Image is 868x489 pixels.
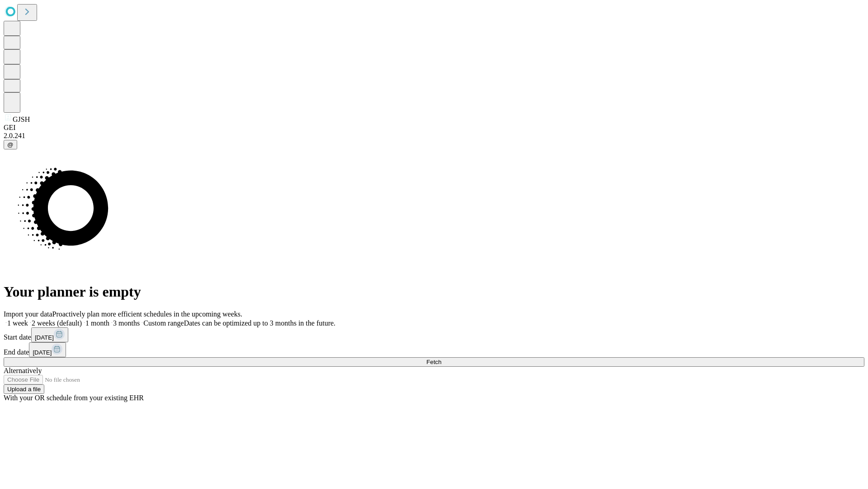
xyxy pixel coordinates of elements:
button: Upload a file [4,384,44,394]
span: 2 weeks (default) [32,319,82,327]
div: GEI [4,124,864,132]
span: 3 months [113,319,140,327]
span: 1 week [7,319,28,327]
span: Custom range [143,319,184,327]
span: Proactively plan more efficient schedules in the upcoming weeks. [52,310,242,318]
button: [DATE] [31,327,68,342]
div: 2.0.241 [4,132,864,140]
span: Alternatively [4,367,42,374]
span: 1 month [85,319,109,327]
button: [DATE] [29,342,66,357]
span: [DATE] [35,334,54,341]
div: End date [4,342,864,357]
button: Fetch [4,357,864,367]
span: GJSH [13,115,30,123]
button: @ [4,140,17,149]
span: Dates can be optimized up to 3 months in the future. [184,319,335,327]
span: [DATE] [33,349,52,356]
h1: Your planner is empty [4,283,864,300]
span: Fetch [426,359,441,365]
div: Start date [4,327,864,342]
span: @ [7,141,14,148]
span: Import your data [4,310,52,318]
span: With your OR schedule from your existing EHR [4,394,144,402]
